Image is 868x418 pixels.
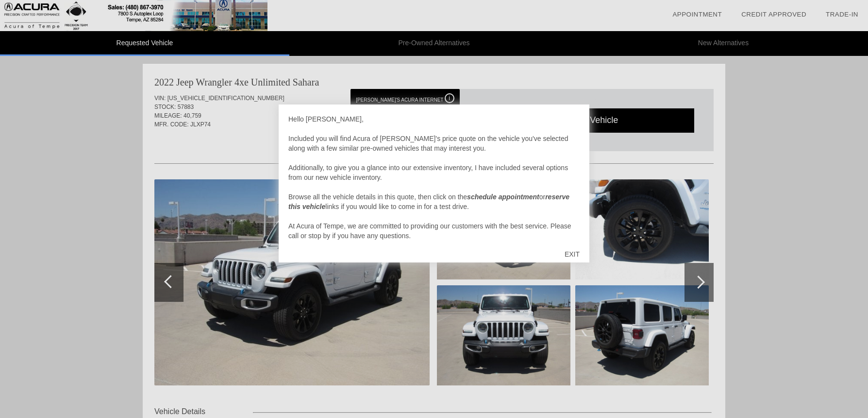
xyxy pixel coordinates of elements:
[741,11,806,18] a: Credit Approved
[555,240,589,269] div: EXIT
[467,193,539,201] em: schedule appointment
[288,193,569,210] em: reserve this vehicle
[826,11,858,18] a: Trade-In
[672,11,722,18] a: Appointment
[288,114,580,241] div: Hello [PERSON_NAME], Included you will find Acura of [PERSON_NAME]'s price quote on the vehicle y...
